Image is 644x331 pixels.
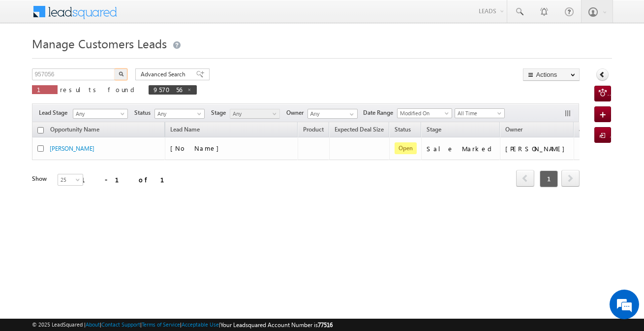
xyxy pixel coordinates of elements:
[32,320,333,330] span: © 2025 LeadSquared | | | | |
[427,144,495,153] div: Sale Marked
[230,109,280,119] a: Any
[134,108,154,117] span: Status
[390,124,416,137] a: Status
[318,321,333,329] span: 77516
[505,126,522,133] span: Owner
[540,170,558,187] span: 1
[141,70,188,79] span: Advanced Search
[119,71,123,76] img: Search
[81,174,176,185] div: 1 - 1 of 1
[37,127,44,133] input: Check all records
[561,170,580,187] span: next
[422,124,446,137] a: Stage
[170,144,224,152] span: [No Name]
[60,85,138,94] span: results found
[455,108,505,118] a: All Time
[505,144,570,153] div: [PERSON_NAME]
[561,171,580,187] a: next
[286,108,307,117] span: Owner
[523,68,580,81] button: Actions
[153,85,182,94] span: 957056
[58,174,83,186] a: 25
[230,109,277,118] span: Any
[32,174,50,183] div: Show
[39,108,71,117] span: Lead Stage
[32,35,167,51] span: Manage Customers Leads
[101,321,140,328] a: Contact Support
[516,170,534,187] span: prev
[45,124,104,137] a: Opportunity Name
[58,175,84,184] span: 25
[344,109,357,119] a: Show All Items
[574,124,604,136] span: Actions
[335,126,384,133] span: Expected Deal Size
[165,124,205,137] span: Lead Name
[397,108,452,118] a: Modified On
[73,109,124,118] span: Any
[363,108,397,117] span: Date Range
[211,108,230,117] span: Stage
[330,124,389,137] a: Expected Deal Size
[50,145,94,152] a: [PERSON_NAME]
[154,109,205,119] a: Any
[307,109,358,119] input: Type to Search
[155,109,202,118] span: Any
[142,321,180,328] a: Terms of Service
[427,126,441,133] span: Stage
[395,142,417,154] span: Open
[86,321,100,328] a: About
[398,109,449,118] span: Modified On
[37,85,53,94] span: 1
[455,109,502,118] span: All Time
[182,321,219,328] a: Acceptable Use
[516,171,534,187] a: prev
[50,126,99,133] span: Opportunity Name
[303,126,324,133] span: Product
[73,109,128,119] a: Any
[220,321,333,329] span: Your Leadsquared Account Number is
